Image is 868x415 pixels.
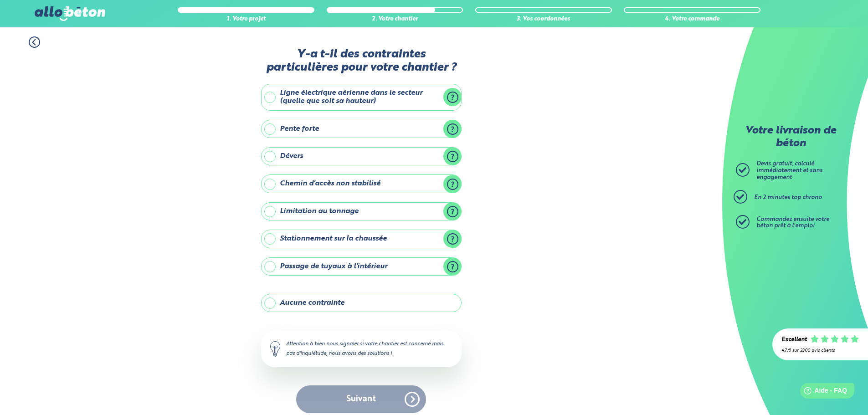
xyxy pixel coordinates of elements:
[261,294,462,312] label: Aucune contrainte
[178,16,314,23] div: 1. Votre projet
[261,147,462,165] label: Dévers
[787,379,858,405] iframe: Help widget launcher
[35,6,105,21] img: allobéton
[261,84,462,111] label: Ligne électrique aérienne dans le secteur (quelle que soit sa hauteur)
[261,330,462,367] div: Attention à bien nous signaler si votre chantier est concerné mais pas d'inquiétude, nous avons d...
[261,48,462,75] label: Y-a t-il des contraintes particulières pour votre chantier ?
[327,16,463,23] div: 2. Votre chantier
[624,16,760,23] div: 4. Votre commande
[261,120,462,138] label: Pente forte
[261,202,462,220] label: Limitation au tonnage
[261,174,462,193] label: Chemin d'accès non stabilisé
[261,230,462,248] label: Stationnement sur la chaussée
[261,257,462,276] label: Passage de tuyaux à l'intérieur
[475,16,612,23] div: 3. Vos coordonnées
